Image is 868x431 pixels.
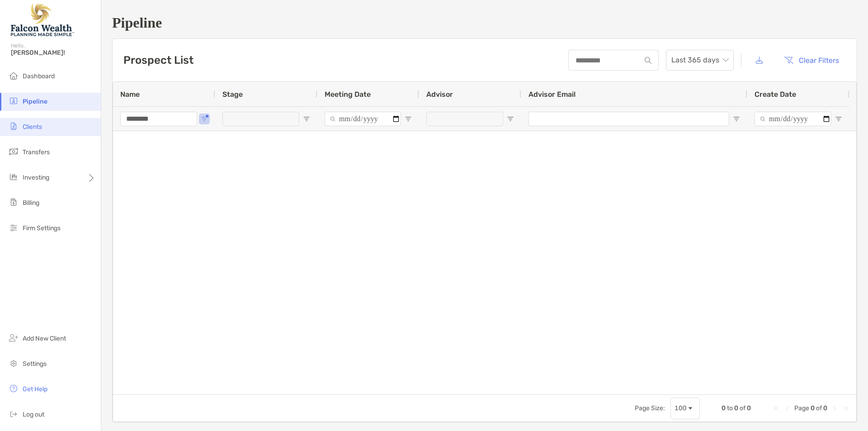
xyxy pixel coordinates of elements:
div: Page Size: [635,404,665,412]
span: 0 [722,404,726,412]
span: 0 [811,404,815,412]
img: billing icon [8,197,19,208]
span: Name [120,90,140,99]
button: Open Filter Menu [733,115,740,123]
span: of [740,404,745,412]
div: First Page [773,405,780,412]
span: [PERSON_NAME]! [11,49,95,57]
span: Transfers [23,148,50,156]
input: Advisor Email Filter Input [528,112,729,126]
input: Name Filter Input [120,112,197,126]
button: Clear Filters [777,50,846,70]
img: input icon [645,57,651,64]
h3: Prospect List [123,54,193,66]
div: Last Page [842,405,849,412]
span: Pipeline [23,98,47,105]
img: firm-settings icon [8,222,19,233]
img: settings icon [8,358,19,369]
span: Firm Settings [23,224,61,232]
span: Get Help [23,385,47,393]
img: Falcon Wealth Planning Logo [11,4,74,36]
span: 0 [734,404,738,412]
span: to [727,404,733,412]
span: Stage [222,90,243,99]
input: Create Date Filter Input [755,112,831,126]
span: Page [794,404,809,412]
input: Meeting Date Filter Input [325,112,401,126]
span: Log out [23,411,44,418]
button: Open Filter Menu [303,115,310,123]
button: Open Filter Menu [405,115,412,123]
button: Open Filter Menu [201,115,208,123]
span: Create Date [755,90,796,99]
img: pipeline icon [8,95,19,106]
span: 0 [747,404,751,412]
div: Next Page [831,405,838,412]
img: clients icon [8,121,19,132]
span: Dashboard [23,72,55,80]
div: Page Size [670,398,700,419]
span: Meeting Date [325,90,371,99]
img: investing icon [8,171,19,182]
span: Last 365 days [671,50,728,70]
span: Settings [23,360,47,368]
button: Open Filter Menu [835,115,842,123]
button: Open Filter Menu [507,115,514,123]
span: Clients [23,123,42,131]
div: 100 [675,404,687,412]
span: Add New Client [23,335,66,342]
span: Billing [23,199,39,207]
img: transfers icon [8,146,19,157]
img: get-help icon [8,383,19,394]
span: of [816,404,822,412]
span: Advisor Email [528,90,576,99]
img: dashboard icon [8,70,19,81]
img: add_new_client icon [8,332,19,343]
span: Advisor [426,90,453,99]
h1: Pipeline [112,14,857,31]
div: Previous Page [783,405,791,412]
span: Investing [23,174,49,181]
img: logout icon [8,408,19,419]
span: 0 [823,404,827,412]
